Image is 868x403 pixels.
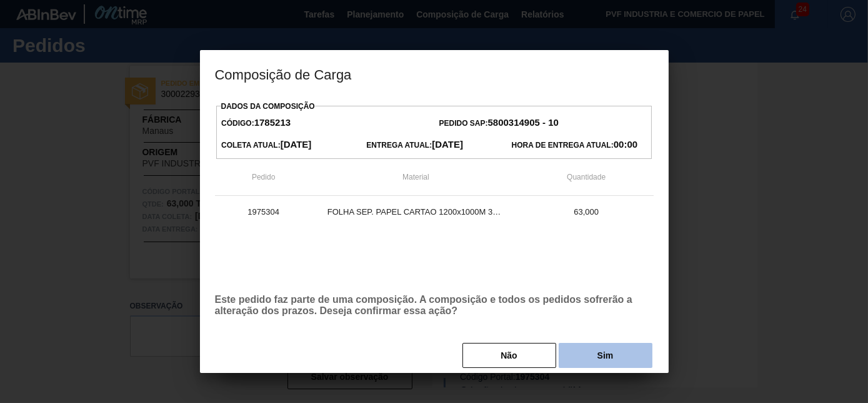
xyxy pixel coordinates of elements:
strong: [DATE] [281,139,312,150]
span: Hora de Entrega Atual: [512,141,637,150]
span: Código: [221,119,291,128]
strong: 5800314905 - 10 [488,117,559,128]
td: FOLHA SEP. PAPEL CARTAO 1200x1000M 350g [312,196,519,227]
span: Material [402,173,429,181]
td: 1975304 [215,196,312,227]
strong: 1785213 [254,117,291,128]
p: Este pedido faz parte de uma composição. A composição e todos os pedidos sofrerão a alteração dos... [215,294,654,317]
strong: [DATE] [432,139,463,150]
button: Não [462,343,556,368]
span: Coleta Atual: [221,141,311,150]
span: Entrega Atual: [366,141,463,150]
td: 63,000 [519,196,654,227]
span: Pedido SAP: [439,119,559,128]
span: Pedido [252,173,275,181]
span: Quantidade [567,173,606,181]
label: Dados da Composição [221,102,315,111]
strong: 00:00 [614,139,637,150]
button: Sim [559,343,652,368]
h3: Composição de Carga [200,50,669,98]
